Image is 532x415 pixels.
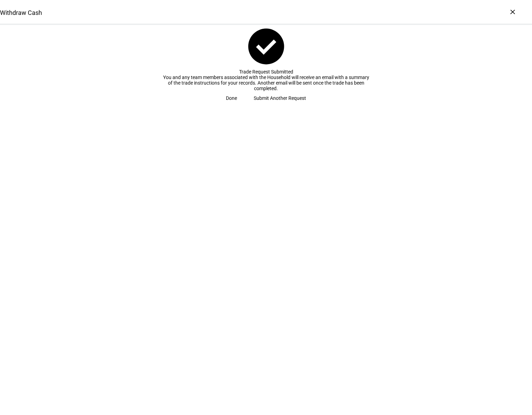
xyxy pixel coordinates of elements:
div: You and any team members associated with the Household will receive an email with a summary of th... [162,75,370,91]
button: Submit Another Request [245,91,314,105]
div: × [507,6,518,17]
div: Trade Request Submitted [162,69,370,75]
span: Done [226,91,237,105]
button: Done [218,91,245,105]
mat-icon: check_circle [245,25,288,68]
span: Submit Another Request [254,91,306,105]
